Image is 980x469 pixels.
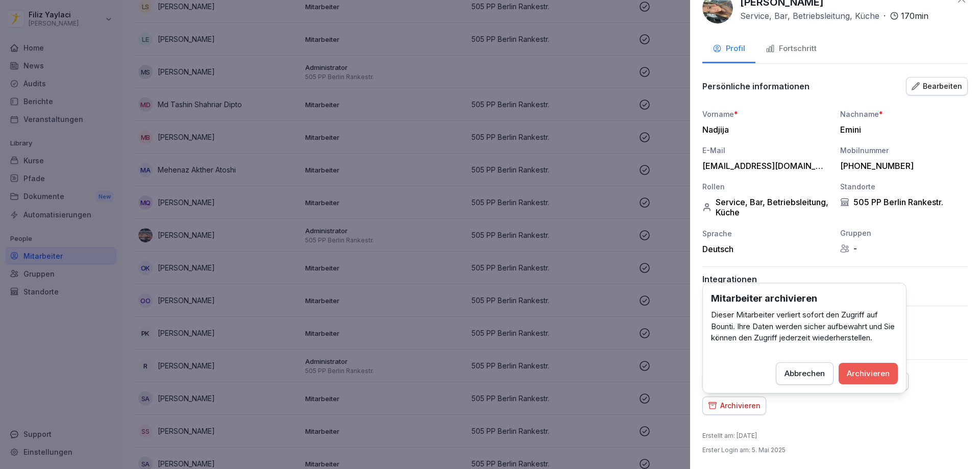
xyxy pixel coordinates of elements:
button: Archivieren [839,363,898,384]
h3: Mitarbeiter archivieren [711,291,898,305]
div: E-Mail [702,145,830,156]
div: Vorname [702,109,830,119]
div: Fortschritt [766,43,817,55]
div: Archivieren [847,368,890,379]
div: Rollen [702,181,830,192]
div: 505 PP Berlin Rankestr. [840,197,968,207]
p: Persönliche informationen [702,81,810,91]
p: Service, Bar, Betriebsleitung, Küche [740,10,879,22]
p: Erstellt am : [DATE] [702,431,757,440]
div: Nachname [840,109,968,119]
div: Profil [713,43,745,55]
button: Archivieren [702,397,766,415]
div: Abbrechen [785,368,825,379]
div: - [840,243,968,254]
p: Integrationen [702,274,968,284]
div: [EMAIL_ADDRESS][DOMAIN_NAME] [702,161,825,171]
div: Mobilnummer [840,145,968,156]
button: Abbrechen [776,362,834,385]
div: Gruppen [840,228,968,238]
div: Emini [840,125,963,135]
div: Sprache [702,228,830,239]
div: [PHONE_NUMBER] [840,161,963,171]
button: Profil [702,36,755,63]
p: Erster Login am : 5. Mai 2025 [702,446,786,455]
p: 170 min [901,10,928,22]
div: Service, Bar, Betriebsleitung, Küche [702,197,830,217]
div: Bearbeiten [912,81,962,92]
div: Nadjija [702,125,825,135]
div: Standorte [840,181,968,192]
button: Fortschritt [755,36,827,63]
button: Bearbeiten [906,77,968,95]
div: Archivieren [708,400,761,411]
p: Dieser Mitarbeiter verliert sofort den Zugriff auf Bounti. Ihre Daten werden sicher aufbewahrt un... [711,309,898,344]
div: Deutsch [702,244,830,254]
div: · [740,10,928,22]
